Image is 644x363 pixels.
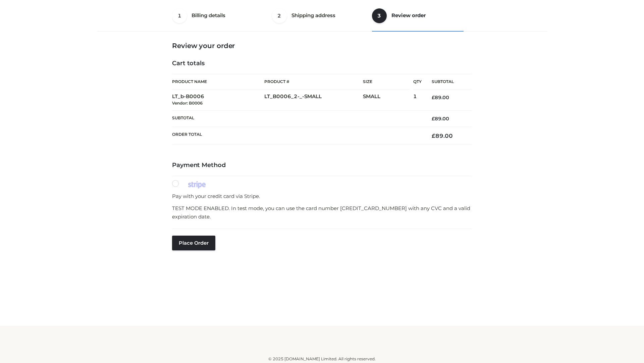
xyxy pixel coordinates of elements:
[172,100,203,106] small: Vendor: B0006
[172,204,472,221] p: TEST MODE ENABLED. In test mode, you can use the card number [CREDIT_CARD_NUMBER] with any CVC an...
[172,236,215,250] button: Place order
[413,89,422,111] td: 1
[363,89,413,111] td: SMALL
[264,74,363,89] th: Product #
[422,74,472,89] th: Subtotal
[432,116,435,122] span: £
[172,127,422,145] th: Order Total
[264,89,363,111] td: LT_B0006_2-_-SMALL
[363,74,410,89] th: Size
[432,116,449,122] bdi: 89.00
[432,94,435,100] span: £
[172,162,472,169] h4: Payment Method
[432,132,453,139] bdi: 89.00
[432,132,435,139] span: £
[172,60,472,67] h4: Cart totals
[100,356,544,362] div: © 2025 [DOMAIN_NAME] Limited. All rights reserved.
[432,94,449,100] bdi: 89.00
[172,74,264,89] th: Product Name
[413,74,422,89] th: Qty
[172,89,264,111] td: LT_b-B0006
[172,42,472,50] h3: Review your order
[172,110,422,127] th: Subtotal
[172,192,472,201] p: Pay with your credit card via Stripe.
